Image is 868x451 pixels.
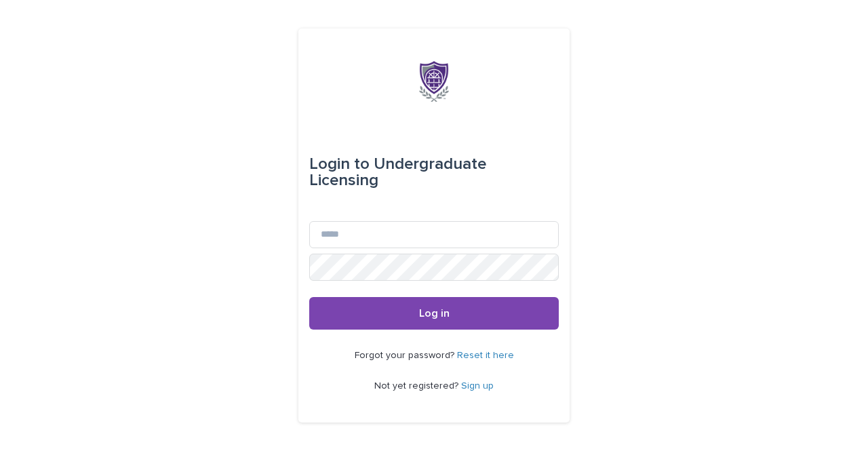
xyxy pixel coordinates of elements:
[309,145,559,199] div: Undergraduate Licensing
[355,351,457,360] span: Forgot your password?
[419,308,450,319] span: Log in
[419,61,449,102] img: x6gApCqSSRW4kcS938hP
[309,156,370,172] span: Login to
[374,381,461,391] span: Not yet registered?
[309,297,559,330] button: Log in
[461,381,494,391] a: Sign up
[457,351,514,360] a: Reset it here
